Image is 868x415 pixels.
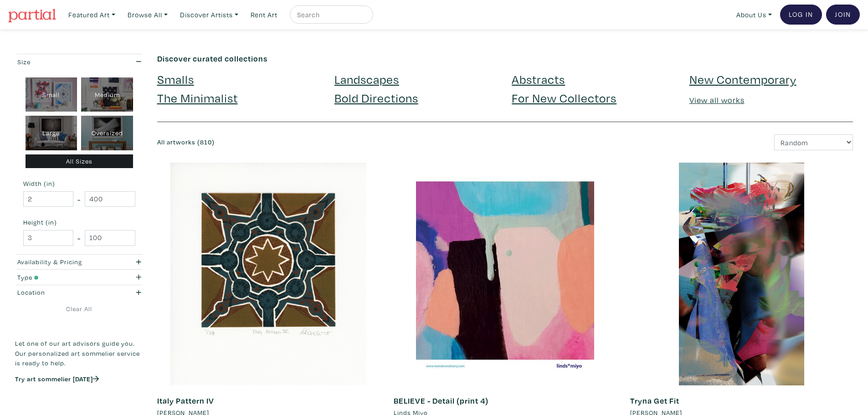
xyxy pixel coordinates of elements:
a: Abstracts [512,71,565,87]
div: Large [26,116,77,150]
a: Try art sommelier [DATE] [15,374,99,383]
button: Size [15,54,144,69]
button: Location [15,285,144,300]
a: For New Collectors [512,90,616,106]
div: Availability & Pricing [17,257,107,267]
a: The Minimalist [157,90,238,106]
a: BELIEVE - Detail (print 4) [394,395,488,406]
div: Location [17,287,107,297]
a: Smalls [157,71,194,87]
a: Tryna Get Fit [630,395,679,406]
a: Rent Art [247,5,282,24]
div: Size [17,57,107,67]
span: - [77,193,81,205]
h6: All artworks (810) [157,138,498,146]
a: Featured Art [64,5,119,24]
a: Italy Pattern IV [157,395,214,406]
div: Type [17,272,107,282]
h6: Discover curated collections [157,54,853,64]
small: Width (in) [23,180,135,187]
a: View all works [689,95,745,105]
div: Medium [81,77,133,112]
a: About Us [732,5,776,24]
a: Discover Artists [176,5,242,24]
button: Availability & Pricing [15,255,144,270]
div: All Sizes [26,154,134,169]
a: Bold Directions [334,90,418,106]
button: Type [15,270,144,285]
iframe: Customer reviews powered by Trustpilot [15,393,144,412]
small: Height (in) [23,219,135,225]
a: Log In [780,5,822,25]
a: Join [826,5,860,25]
div: Oversized [81,116,133,150]
div: Small [26,77,77,112]
p: Let one of our art advisors guide you. Our personalized art sommelier service is ready to help. [15,338,144,368]
input: Search [296,9,365,20]
a: New Contemporary [689,71,796,87]
a: Clear All [15,304,144,314]
a: Landscapes [334,71,399,87]
a: Browse All [123,5,172,24]
span: - [77,232,81,244]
